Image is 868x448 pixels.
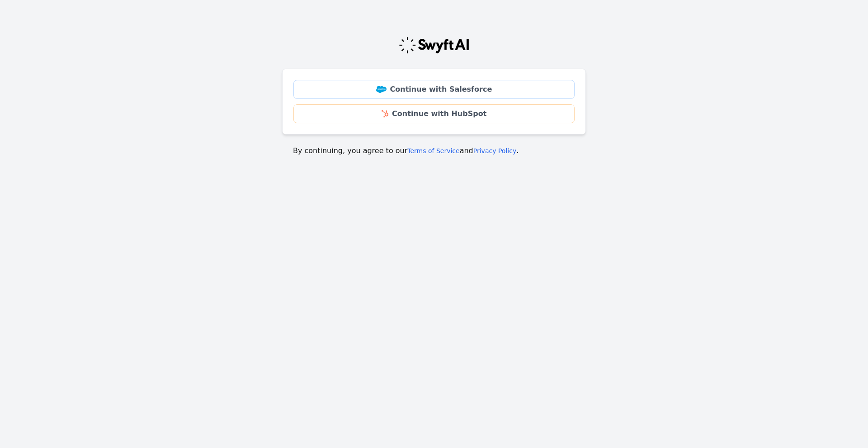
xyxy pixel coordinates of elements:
a: Terms of Service [407,147,459,154]
img: Salesforce [376,86,387,93]
a: Privacy Policy [473,147,516,154]
a: Continue with Salesforce [293,80,575,99]
p: By continuing, you agree to our and . [293,145,575,156]
img: HubSpot [382,110,388,117]
img: Swyft Logo [398,36,470,54]
a: Continue with HubSpot [293,104,575,123]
